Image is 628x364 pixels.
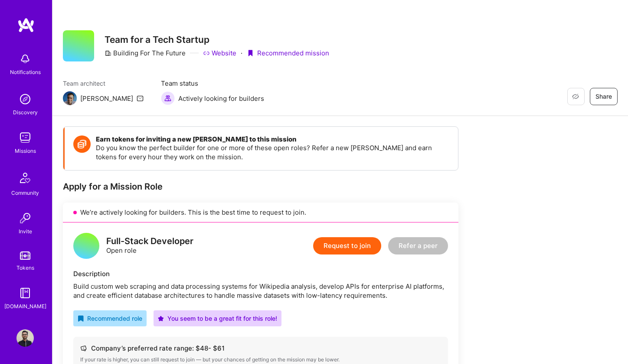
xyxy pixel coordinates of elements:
a: Website [203,48,236,58]
h4: Earn tokens for inviting a new [PERSON_NAME] to this mission [96,135,449,143]
img: Team Architect [63,91,77,105]
div: Missions [15,146,36,155]
div: Discovery [13,108,38,117]
p: Do you know the perfect builder for one or more of these open roles? Refer a new [PERSON_NAME] an... [96,143,449,161]
button: Refer a peer [388,237,448,254]
div: Full-Stack Developer [106,237,193,246]
button: Request to join [313,237,381,254]
div: Notifications [10,68,41,77]
img: Token icon [73,135,91,153]
i: icon PurpleStar [158,316,164,322]
span: Team architect [63,79,144,88]
div: · [241,48,242,58]
span: Actively looking for builders [178,94,264,103]
img: Actively looking for builders [161,91,175,105]
img: discovery [16,90,34,108]
img: bell [16,50,34,68]
span: Team status [161,79,264,88]
i: icon PurpleRibbon [247,50,254,57]
div: [PERSON_NAME] [80,94,133,103]
a: User Avatar [14,329,36,347]
div: You seem to be a great fit for this role! [158,314,277,323]
div: If your rate is higher, you can still request to join — but your chances of getting on the missio... [80,356,441,363]
div: Company’s preferred rate range: $ 48 - $ 61 [80,344,441,353]
i: icon EyeClosed [572,93,579,100]
div: We’re actively looking for builders. This is the best time to request to join. [63,203,458,222]
div: Tokens [16,263,34,272]
div: Recommended mission [247,48,329,58]
i: icon Mail [137,95,144,102]
img: Community [15,168,36,188]
div: Open role [106,237,193,255]
div: Building For The Future [105,48,186,58]
h3: Team for a Tech Startup [105,34,329,45]
div: Recommended role [78,314,142,323]
div: Build custom web scraping and data processing systems for Wikipedia analysis, develop APIs for en... [73,282,448,300]
img: User Avatar [16,329,34,347]
img: guide book [16,284,34,302]
div: Community [11,188,39,197]
i: icon Cash [80,345,87,351]
div: Invite [19,227,32,236]
div: Description [73,269,448,278]
button: Share [590,88,618,105]
img: teamwork [16,129,34,146]
div: [DOMAIN_NAME] [4,302,46,311]
img: tokens [20,251,30,260]
img: logo [17,17,35,33]
i: icon RecommendedBadge [78,316,84,322]
i: icon CompanyGray [105,50,111,57]
div: Apply for a Mission Role [63,181,458,192]
span: Share [595,92,612,101]
img: Invite [16,209,34,227]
